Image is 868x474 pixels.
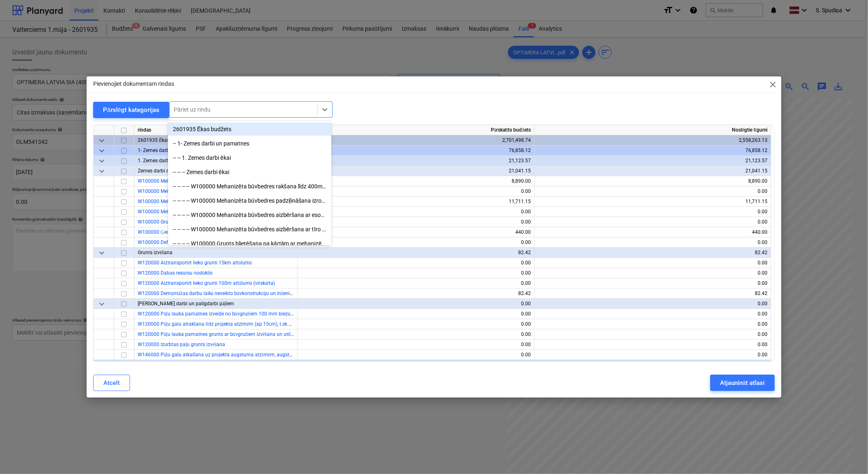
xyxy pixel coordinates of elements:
span: keyboard_arrow_down [97,146,107,156]
div: -- -- -- Zemes darbi ēkai [168,165,331,179]
span: keyboard_arrow_down [97,156,107,166]
div: 0.00 [301,217,531,227]
span: 2601935 Ēkas budžets [138,137,188,143]
div: 76,858.12 [301,145,531,156]
iframe: Chat Widget [827,435,868,474]
span: Zemes darbi un palīgdarbi pāļiem [138,301,234,306]
div: 0.00 [301,268,531,278]
div: 11,711.15 [538,197,767,207]
span: 1. Zemes darbi ēkai [138,158,180,163]
div: 55,734.55 [301,360,531,370]
div: -- 1- Zemes darbi un pamatnes [168,137,331,150]
div: 0.00 [538,268,767,278]
a: W100000 Mehanizēta būvbedres rakšana līdz 400mm virs projekta atzīmes [138,178,304,184]
div: 8,890.00 [538,176,767,186]
div: 0.00 [301,186,531,197]
span: keyboard_arrow_down [97,299,107,309]
a: W100000 Deformācijas moduļa mērījums (būvbedres grunts pretestība) [138,239,296,245]
div: -- -- -- -- W100000 Mehanizēta būvbedres aizbēršana ar tīro smilti (30%), pēc betonēšanas un hidr... [168,223,331,236]
div: 0.00 [301,237,531,248]
div: Atjaunināt atlasi [720,378,765,388]
span: keyboard_arrow_down [97,248,107,258]
div: 21,041.15 [301,166,531,176]
div: 21,041.15 [538,166,767,176]
a: W120000 Pāļu lauka pamatnes izveide no būvgružiem 100 mm biezumā [138,311,297,317]
button: Atjaunināt atlasi [710,375,774,391]
span: W120000 Izurbtas paļu grunts izvēšana [138,342,225,347]
a: W120000 Demontāžas darbu laikā neveikto būvkonstrukciju un inženiertīklu demontāža [138,291,329,296]
div: Noslēgtie līgumi [535,125,771,135]
a: W120000 Pāļu galu atrakšana līdz projekta atzīmēm (ap 15cm), t.sk.būvbedres apakšas planēšana, pi... [138,321,418,327]
span: keyboard_arrow_down [97,136,107,145]
div: 82.42 [538,288,767,299]
span: keyboard_arrow_down [97,166,107,176]
div: 2601935 Ēkas budžets [168,123,331,136]
div: 0.00 [538,207,767,217]
div: 55,734.55 [538,360,767,370]
div: 0.00 [538,278,767,288]
div: 76,858.12 [538,145,767,156]
div: 21,123.57 [301,156,531,166]
div: 0.00 [538,237,767,248]
div: -- -- 1. Zemes darbi ēkai [168,151,331,164]
a: W100000 Ģeodēziskā uzmērīšana, dokumentu noformēšana [138,229,270,235]
div: -- -- -- -- W100000 Mehanizēta būvbedres aizbēršana ar esošo grunti, pēc betonēšanas un hidroizol... [168,208,331,221]
div: 2,558,263.13 [538,135,767,145]
div: Pārskatīts budžets [298,125,535,135]
span: 1- Zemes darbi un pamatnes [138,148,201,153]
span: W120000 Dabas resursu nodoklis [138,270,213,276]
div: -- -- -- -- W100000 Mehanizēta būvbedres padziļināšana izrokot būvniecībai nederīgo grunti un pie... [168,194,331,207]
a: W100000 Mehanizēta būvbedres aizbēršana ar tīro smilti (30%), pēc betonēšanas un hidroizolācijas ... [138,209,442,215]
div: 0.00 [301,319,531,329]
a: W120000 Aiztransportēt lieko grunti 100m attālumā (virskārta) [138,280,275,286]
button: Atcelt [93,375,130,391]
span: keyboard_arrow_down [97,360,107,370]
a: W120000 Pāļu lauka pamatnes grunts ar būvgružiem izvēšana un utilizācija [138,331,304,337]
a: W100000 Mehanizēta būvbedres aizbēršana ar esošo grunti, pēc betonēšanas un hidroizolācijas darbu... [138,199,434,204]
a: W100000 Mehanizēta būvbedres padziļināšana izrokot būvniecībai nederīgo grunti un piebēršana ar t... [138,188,401,194]
div: 0.00 [301,350,531,360]
div: 0.00 [538,217,767,227]
div: 82.42 [301,288,531,299]
div: -- -- -- -- W100000 Mehanizēta būvbedres rakšana līdz 400mm virs projekta atzīmes [168,180,331,193]
a: W120000 Aiztransportēt lieko grunti 15km attālumā [138,260,252,266]
a: W100000 Grunts blietēšana pa kārtām ar mehanizētām rokas blietēm pēc betonēšanas un hidroizolācij... [138,219,456,225]
div: 0.00 [301,309,531,319]
div: -- -- -- -- W100000 Grunts blietēšana pa kārtām ar mehanizētām rokas blietēm pēc betonēšanas un h... [168,237,331,250]
span: close [768,80,778,89]
div: Pārslēgt kategorijas [103,105,159,115]
div: 0.00 [538,186,767,197]
div: Atcelt [103,378,120,388]
div: 440.00 [301,227,531,237]
div: 0.00 [538,258,767,268]
a: W146000 Pāļu galu atkalšana uz projekta augstuma atzīmēm, augstums 400mm, d450mm, tsk. būvgružu n... [138,352,413,358]
div: 82.42 [538,248,767,258]
div: 0.00 [538,309,767,319]
div: 0.00 [301,207,531,217]
span: Zemes darbi ēkai [138,168,175,174]
div: 0.00 [538,340,767,350]
div: 0.00 [538,299,767,309]
div: 0.00 [301,258,531,268]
